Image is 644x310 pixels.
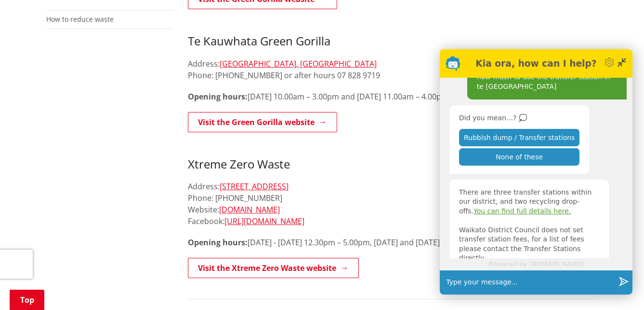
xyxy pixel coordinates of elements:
[224,216,304,226] a: [URL][DOMAIN_NAME]
[219,204,280,215] a: [DOMAIN_NAME]
[459,225,599,263] p: Waikato District Council does not set transfer station fees, for a list of fees please contact th...
[188,237,598,248] p: [DATE] - [DATE] 12.30pm – 5.00pm, [DATE] and [DATE] 10.00am - 5.00pm.
[459,188,599,216] p: There are three transfer stations within our district, and two recycling drop-offs.
[188,143,598,171] h3: Xtreme Zero Waste
[459,113,579,123] p: Did you mean…? 💭
[460,55,612,72] div: Kia ora, how can I help?
[188,58,598,81] p: Address: Phone: [PHONE_NUMBER] or after hours 07 828 9719
[459,129,579,146] button: Rubbish dump / Transfer stations
[459,148,579,166] button: None of these
[188,258,359,278] a: Visit the Xtreme Zero Waste website
[442,270,615,295] input: Type your message...
[188,112,337,132] a: Visit the Green Gorilla website
[188,91,248,102] strong: Opening hours:
[473,207,571,215] a: You can find full details here.
[188,91,598,102] p: [DATE] 10.00am – 3.00pm and [DATE] 11.00am – 4.00pm.
[467,64,627,99] div: how much to use the transfer station in te [GEOGRAPHIC_DATA]
[188,20,598,48] h3: Te Kauwhata Green Gorilla
[10,290,44,310] a: Top
[529,260,583,269] a: [DOMAIN_NAME]
[220,181,289,192] a: [STREET_ADDRESS]
[188,181,598,227] p: Address: Phone: [PHONE_NUMBER] Website: Facebook:
[440,258,632,270] div: Powered by
[220,58,377,69] a: [GEOGRAPHIC_DATA], [GEOGRAPHIC_DATA]
[188,237,248,248] strong: Opening hours:
[46,14,114,24] a: How to reduce waste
